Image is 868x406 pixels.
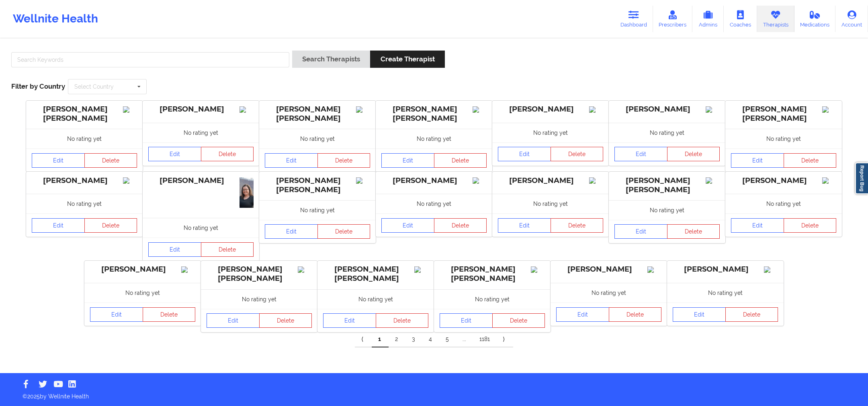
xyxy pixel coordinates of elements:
div: [PERSON_NAME] [381,176,487,185]
a: Medications [794,6,836,32]
a: 1 [372,331,389,347]
a: 5 [439,331,456,347]
a: Therapists [757,6,794,32]
button: Delete [784,218,837,233]
div: No rating yet [434,289,551,309]
div: No rating yet [551,283,667,302]
a: Edit [381,218,434,233]
img: Image%2Fplaceholer-image.png [531,266,545,273]
div: [PERSON_NAME] [PERSON_NAME] [265,105,370,123]
button: Delete [201,147,254,161]
a: ... [456,331,473,347]
button: Delete [84,218,137,233]
a: Edit [148,147,201,161]
a: Edit [440,313,493,328]
div: [PERSON_NAME] [498,176,603,185]
div: No rating yet [259,129,376,148]
a: Next item [496,331,513,347]
img: Image%2Fplaceholer-image.png [473,106,487,113]
button: Delete [434,153,487,168]
img: Image%2Fplaceholer-image.png [706,106,720,113]
a: Admins [692,6,724,32]
a: Account [835,6,868,32]
button: Delete [551,218,604,233]
a: Edit [265,153,318,168]
a: Edit [32,153,85,168]
img: Image%2Fplaceholer-image.png [123,106,137,113]
a: Edit [90,307,143,322]
img: Image%2Fplaceholer-image.png [356,177,370,184]
button: Delete [376,313,429,328]
div: No rating yet [26,194,143,213]
button: Delete [667,147,720,161]
div: [PERSON_NAME] [148,105,254,114]
a: Edit [731,218,784,233]
div: [PERSON_NAME] [PERSON_NAME] [323,265,428,283]
div: No rating yet [609,200,725,220]
a: Edit [614,147,667,161]
a: Edit [323,313,376,328]
a: Edit [498,218,551,233]
button: Delete [143,307,196,322]
a: Dashboard [614,6,653,32]
div: [PERSON_NAME] [PERSON_NAME] [614,176,720,195]
img: Image%2Fplaceholer-image.png [414,266,428,273]
button: Delete [201,242,254,257]
img: Image%2Fplaceholer-image.png [589,177,603,184]
div: [PERSON_NAME] [PERSON_NAME] [207,265,312,283]
button: Delete [551,147,604,161]
div: No rating yet [376,129,492,148]
div: [PERSON_NAME] [498,105,603,114]
a: Edit [265,224,318,239]
button: Delete [84,153,137,168]
a: Prescribers [653,6,693,32]
div: [PERSON_NAME] [32,176,137,185]
img: Image%2Fplaceholer-image.png [822,106,836,113]
div: [PERSON_NAME] [148,176,254,185]
div: No rating yet [725,194,842,213]
img: Image%2Fplaceholer-image.png [764,266,778,273]
div: [PERSON_NAME] [731,176,836,185]
a: Edit [498,147,551,161]
button: Delete [609,307,662,322]
div: No rating yet [259,200,376,220]
a: 2 [389,331,405,347]
div: Select Country [74,84,114,89]
div: [PERSON_NAME] [PERSON_NAME] [381,105,487,123]
div: [PERSON_NAME] [PERSON_NAME] [731,105,836,123]
button: Delete [492,313,545,328]
a: 4 [422,331,439,347]
img: Image%2Fplaceholer-image.png [647,266,661,273]
div: [PERSON_NAME] [673,265,778,274]
a: Edit [614,224,667,239]
div: No rating yet [609,123,725,142]
div: No rating yet [26,129,143,148]
button: Delete [784,153,837,168]
div: Pagination Navigation [355,331,513,347]
img: Image%2Fplaceholer-image.png [473,177,487,184]
div: No rating yet [667,283,784,302]
div: No rating yet [143,123,259,142]
a: Edit [148,242,201,257]
a: Edit [32,218,85,233]
button: Search Therapists [292,51,370,68]
button: Delete [317,153,371,168]
div: [PERSON_NAME] [90,265,195,274]
img: Image%2Fplaceholer-image.png [298,266,312,273]
div: [PERSON_NAME] [PERSON_NAME] [265,176,370,195]
button: Delete [434,218,487,233]
a: Edit [207,313,260,328]
div: No rating yet [143,218,259,238]
a: Coaches [724,6,757,32]
button: Delete [725,307,778,322]
img: Image%2Fplaceholer-image.png [181,266,195,273]
img: Image%2Fplaceholer-image.png [356,106,370,113]
a: 3 [405,331,422,347]
input: Search Keywords [11,52,289,67]
div: No rating yet [84,283,201,302]
div: No rating yet [492,123,609,142]
span: Filter by Country [11,82,65,90]
button: Delete [667,224,720,239]
div: No rating yet [317,289,434,309]
p: © 2025 by Wellnite Health [17,387,851,400]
